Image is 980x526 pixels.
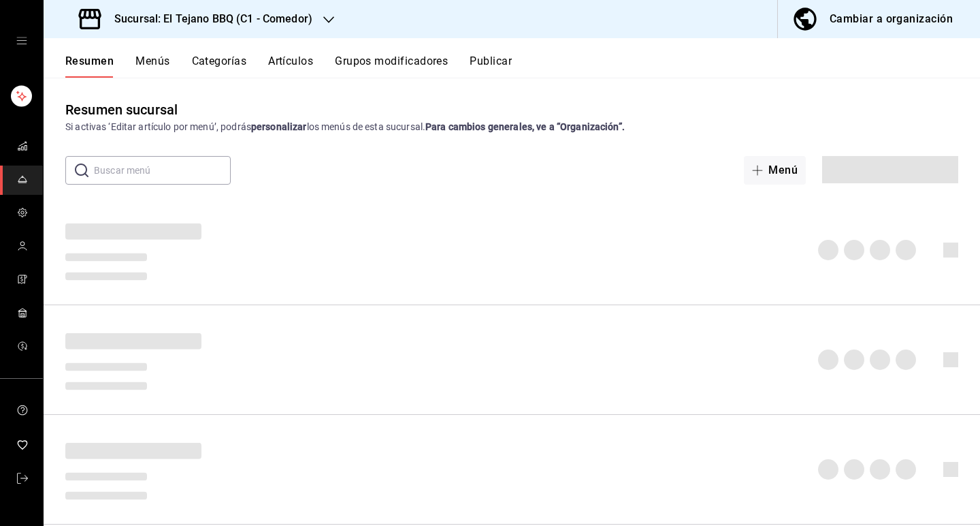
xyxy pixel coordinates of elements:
strong: personalizar [251,121,307,132]
strong: Para cambios generales, ve a “Organización”. [425,121,625,132]
button: Artículos [268,55,313,78]
button: Menú [744,156,806,185]
button: Categorías [192,55,247,78]
div: navigation tabs [65,55,980,78]
div: Cambiar a organización [830,10,953,29]
button: open drawer [16,35,27,46]
h3: Sucursal: El Tejano BBQ (C1 - Comedor) [103,11,312,27]
button: Resumen [65,55,114,78]
div: Resumen sucursal [65,99,178,120]
div: Si activas ‘Editar artículo por menú’, podrás los menús de esta sucursal. [65,120,958,134]
button: Grupos modificadores [335,55,448,78]
button: Menús [135,55,169,78]
input: Buscar menú [94,157,231,184]
button: Publicar [470,55,512,78]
